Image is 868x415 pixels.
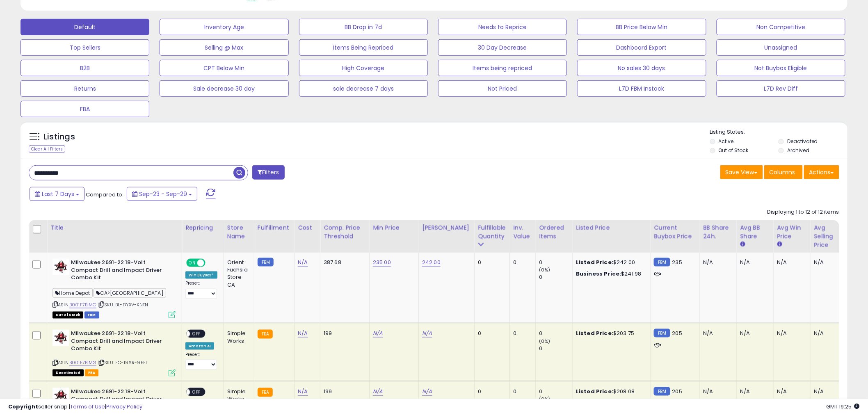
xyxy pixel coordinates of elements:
small: FBM [654,258,670,267]
div: Clear All Filters [29,145,65,153]
small: (0%) [539,338,550,344]
span: 235 [672,258,682,266]
div: Listed Price [576,223,647,232]
button: L7D FBM Instock [577,80,706,97]
button: Returns [21,80,149,97]
button: Top Sellers [21,39,149,56]
b: Business Price: [576,270,621,278]
span: Columns [770,168,795,176]
strong: Copyright [8,403,38,410]
a: N/A [422,329,432,337]
label: Archived [787,147,809,154]
div: N/A [703,259,730,266]
div: Comp. Price Threshold [324,223,366,241]
img: 41gFu9SU-SL._SL40_.jpg [53,388,69,404]
div: 387.68 [324,259,363,266]
span: ON [187,260,197,267]
div: Preset: [185,352,217,370]
button: Columns [764,165,803,179]
button: FBA [21,101,149,117]
button: Items Being Repriced [299,39,428,56]
div: 0 [478,259,503,266]
div: 0 [478,388,503,395]
div: $208.08 [576,388,644,395]
div: $203.75 [576,330,644,337]
span: 2025-10-7 19:25 GMT [827,403,860,410]
span: All listings that are currently out of stock and unavailable for purchase on Amazon [53,312,83,319]
div: seller snap | | [8,403,142,411]
span: FBM [85,312,99,319]
div: 0 [513,259,529,266]
label: Out of Stock [719,147,749,154]
div: N/A [814,330,841,337]
div: Title [50,223,178,232]
span: 205 [672,329,682,337]
button: 30 Day Decrease [438,39,567,56]
p: Listing States: [710,128,847,136]
button: High Coverage [299,60,428,76]
button: Save View [720,165,763,179]
small: FBM [654,387,670,396]
div: Cost [298,223,317,232]
div: 0 [513,330,529,337]
button: CPT Below Min [160,60,288,76]
div: N/A [740,388,767,395]
a: 242.00 [422,258,441,267]
label: Active [719,138,734,145]
small: FBM [654,329,670,337]
button: Not Buybox Eligible [717,60,845,76]
span: | SKU: FC-I96R-9EEL [98,359,148,366]
button: Dashboard Export [577,39,706,56]
div: 0 [513,388,529,395]
button: Selling @ Max [160,39,288,56]
div: 0 [539,330,572,337]
div: Preset: [185,280,217,299]
a: N/A [298,258,308,267]
b: Milwaukee 2691-22 18-Volt Compact Drill and Impact Driver Combo Kit [71,388,171,413]
b: Milwaukee 2691-22 18-Volt Compact Drill and Impact Driver Combo Kit [71,330,171,355]
div: $241.98 [576,270,644,278]
span: 205 [672,388,682,395]
small: (0%) [539,267,550,273]
div: 0 [478,330,503,337]
div: N/A [740,330,767,337]
div: Current Buybox Price [654,223,696,241]
a: B001F7BIMG [69,359,96,366]
span: FBA [85,369,99,376]
div: 0 [539,345,572,352]
div: N/A [777,388,804,395]
b: Listed Price: [576,329,613,337]
div: Avg BB Share [740,223,770,241]
div: N/A [740,259,767,266]
div: 199 [324,330,363,337]
button: Last 7 Days [30,187,85,201]
button: Items being repriced [438,60,567,76]
small: FBM [258,258,274,267]
div: 0 [539,259,572,266]
button: BB Price Below Min [577,19,706,35]
a: N/A [373,329,383,337]
a: 235.00 [373,258,391,267]
a: Terms of Use [70,403,105,410]
button: Inventory Age [160,19,288,35]
small: FBA [258,388,273,397]
div: ASIN: [53,259,176,317]
a: B001F7BIMG [69,301,96,308]
div: Min Price [373,223,415,232]
span: | SKU: BL-DYXV-XNTN [98,301,148,308]
small: Avg BB Share. [740,241,745,248]
div: ASIN: [53,330,176,375]
span: Sep-23 - Sep-29 [139,190,187,198]
div: Orient Fuchsia Store CA [227,259,248,289]
div: Avg Selling Price [814,223,844,249]
div: Displaying 1 to 12 of 12 items [767,208,839,216]
div: N/A [814,388,841,395]
div: [PERSON_NAME] [422,223,471,232]
span: OFF [190,331,203,337]
b: Listed Price: [576,388,613,395]
div: Amazon AI [185,342,214,350]
button: BB Drop in 7d [299,19,428,35]
div: Simple Works [227,388,248,403]
div: 0 [539,388,572,395]
a: N/A [373,388,383,396]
